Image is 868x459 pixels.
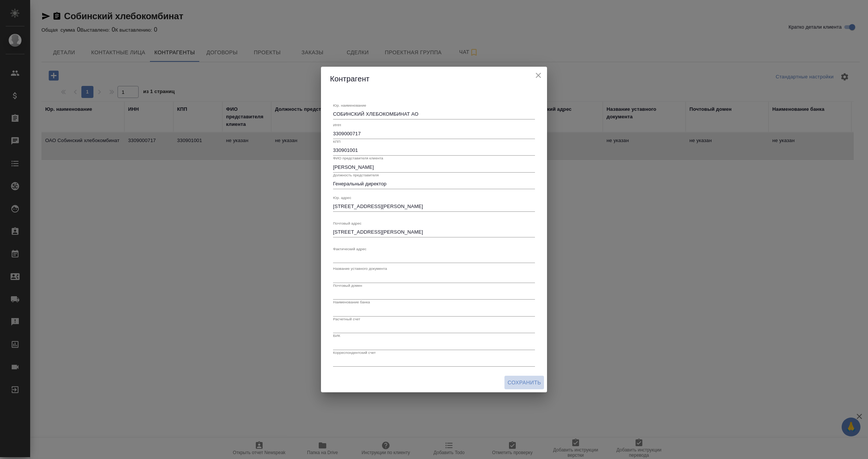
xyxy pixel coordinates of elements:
label: Наименование банка [333,300,370,304]
label: Почтовый домен [333,283,362,287]
label: Должность представителя [333,173,379,177]
button: close [533,70,544,81]
label: Юр. наименование [333,103,366,107]
label: ФИО представителя клиента [333,156,383,160]
label: Название уставного документа [333,267,387,271]
label: БИК [333,334,340,338]
span: Контрагент [330,75,370,83]
label: Расчетный счет [333,317,360,321]
textarea: СОБИНСКИЙ ХЛЕБОКОМБИНАТ АО [333,111,535,117]
textarea: [STREET_ADDRESS][PERSON_NAME] [333,229,535,235]
span: Сохранить [507,378,541,387]
label: Юр. адрес [333,196,351,200]
label: КПП [333,140,341,144]
label: ИНН [333,123,341,127]
label: Корреспондентский счет [333,350,376,354]
button: Сохранить [504,376,544,390]
label: Почтовый адрес [333,222,362,225]
label: Фактический адрес [333,247,367,251]
textarea: [STREET_ADDRESS][PERSON_NAME] [333,203,535,209]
